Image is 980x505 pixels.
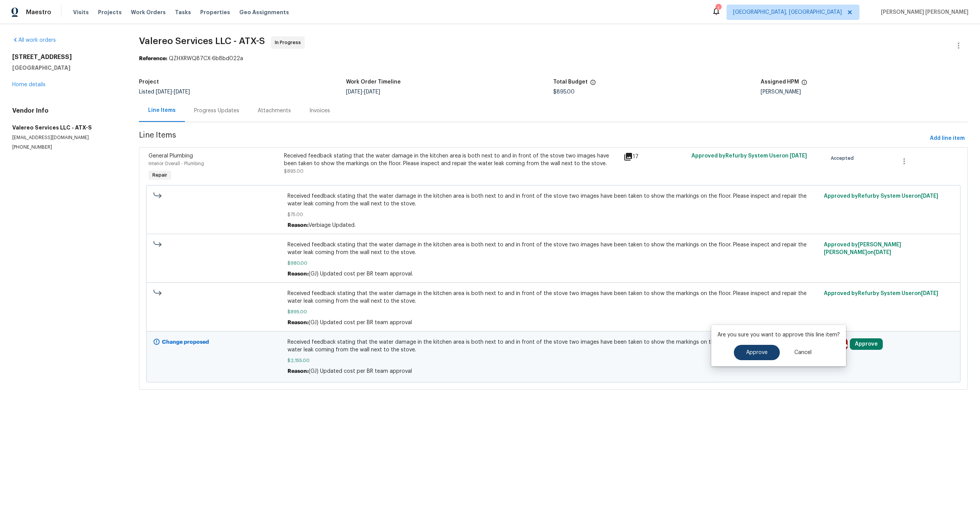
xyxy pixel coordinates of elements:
[624,152,687,161] div: 17
[139,55,968,62] div: QZHXRWQ87CX-6b8bd022a
[287,338,819,354] span: Received feedback stating that the water damage in the kitchen area is both next to and in front ...
[139,79,159,85] h5: Project
[149,161,204,166] span: Interior Overall - Plumbing
[309,271,413,277] span: (GJ) Updated cost per BR team approval.
[717,331,840,339] p: Are you sure you want to approve this line item?
[553,89,575,95] span: $895.00
[200,8,230,16] span: Properties
[309,107,330,115] div: Invoices
[824,193,938,199] span: Approved by Refurby System User on
[878,8,969,16] span: [PERSON_NAME] [PERSON_NAME]
[715,5,721,12] div: 1
[12,82,46,87] a: Home details
[927,131,968,146] button: Add line item
[309,223,356,228] span: Verbiage Updated.
[746,350,768,356] span: Approve
[790,153,807,159] span: [DATE]
[258,107,291,115] div: Attachments
[590,79,596,89] span: The total cost of line items that have been proposed by Opendoor. This sum includes line items th...
[139,89,190,95] span: Listed
[156,89,172,95] span: [DATE]
[239,8,289,16] span: Geo Assignments
[12,53,121,61] h2: [STREET_ADDRESS]
[734,345,780,360] button: Approve
[12,134,121,141] p: [EMAIL_ADDRESS][DOMAIN_NAME]
[12,124,121,131] h5: Valereo Services LLC - ATX-S
[139,36,265,46] span: Valereo Services LLC - ATX-S
[309,320,412,325] span: (GJ) Updated cost per BR team approval
[287,211,819,218] span: $75.00
[139,131,927,146] span: Line Items
[921,291,938,296] span: [DATE]
[26,8,51,16] span: Maestro
[287,271,309,277] span: Reason:
[930,134,965,143] span: Add line item
[284,169,304,174] span: $895.00
[139,56,167,61] b: Reference:
[364,89,380,95] span: [DATE]
[287,357,819,364] span: $2,155.00
[175,10,191,15] span: Tasks
[761,89,968,95] div: [PERSON_NAME]
[287,223,309,228] span: Reason:
[287,369,309,374] span: Reason:
[309,369,412,374] span: (GJ) Updated cost per BR team approval
[156,89,190,95] span: -
[174,89,190,95] span: [DATE]
[782,345,824,360] button: Cancel
[733,8,842,16] span: [GEOGRAPHIC_DATA], [GEOGRAPHIC_DATA]
[149,171,170,179] span: Repair
[131,8,166,16] span: Work Orders
[162,339,209,345] b: Change proposed
[287,290,819,305] span: Received feedback stating that the water damage in the kitchen area is both next to and in front ...
[148,107,176,114] div: Line Items
[287,308,819,316] span: $895.00
[921,193,938,199] span: [DATE]
[275,39,304,46] span: In Progress
[874,250,891,255] span: [DATE]
[12,38,56,43] a: All work orders
[149,153,193,159] span: General Plumbing
[12,144,121,151] p: [PHONE_NUMBER]
[824,291,938,296] span: Approved by Refurby System User on
[691,153,807,159] span: Approved by Refurby System User on
[831,154,857,162] span: Accepted
[824,242,901,255] span: Approved by [PERSON_NAME] [PERSON_NAME] on
[346,89,362,95] span: [DATE]
[553,79,588,85] h5: Total Budget
[850,338,883,350] button: Approve
[346,79,401,85] h5: Work Order Timeline
[12,107,121,115] h4: Vendor Info
[98,8,122,16] span: Projects
[346,89,380,95] span: -
[794,350,812,356] span: Cancel
[287,259,819,267] span: $980.00
[801,79,807,89] span: The hpm assigned to this work order.
[12,64,121,72] h5: [GEOGRAPHIC_DATA]
[287,241,819,256] span: Received feedback stating that the water damage in the kitchen area is both next to and in front ...
[287,320,309,325] span: Reason:
[194,107,239,115] div: Progress Updates
[73,8,89,16] span: Visits
[761,79,799,85] h5: Assigned HPM
[287,192,819,208] span: Received feedback stating that the water damage in the kitchen area is both next to and in front ...
[284,152,619,167] div: Received feedback stating that the water damage in the kitchen area is both next to and in front ...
